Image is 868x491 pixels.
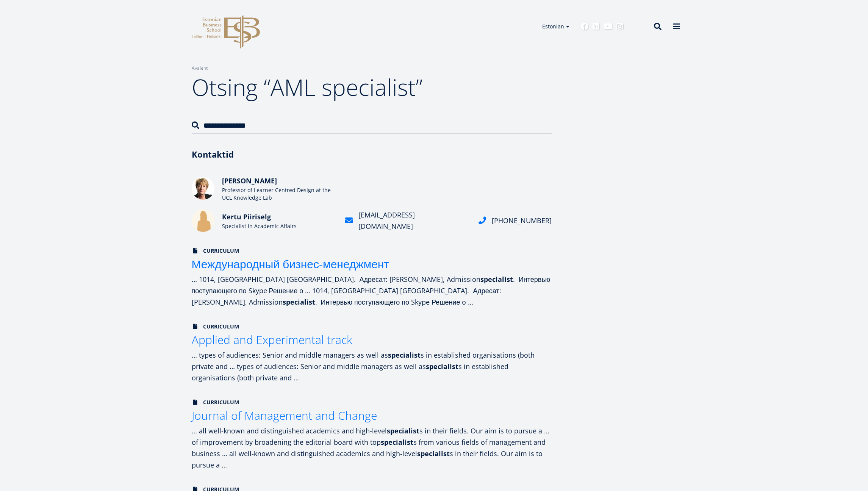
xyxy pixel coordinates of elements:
[592,23,600,30] a: Linkedin
[192,408,377,423] span: Journal of Management and Change
[492,215,552,226] div: [PHONE_NUMBER]
[192,64,208,72] a: Avaleht
[222,212,271,221] span: Kertu Piiriselg
[192,399,239,406] span: Curriculum
[192,247,239,255] span: Curriculum
[283,297,315,306] strong: specialist
[616,23,624,30] a: Instagram
[192,274,552,308] div: … 1014, [GEOGRAPHIC_DATA] [GEOGRAPHIC_DATA]. Адресат: [PERSON_NAME], Admission . Интервью поступа...
[192,323,239,330] span: Curriculum
[480,275,513,284] strong: specialist
[192,349,552,383] div: … types of audiences: Senior and middle managers as well as s in established organisations (both ...
[426,362,458,371] strong: specialist
[222,176,277,185] span: [PERSON_NAME]
[387,426,419,435] strong: specialist
[192,332,352,347] span: Applied and Experimental track
[222,186,336,202] div: Professor of Learner Centred Design at the UCL Knowledge Lab
[222,222,336,230] div: Specialist in Academic Affairs
[388,350,421,360] strong: specialist
[581,23,588,30] a: Facebook
[358,209,469,232] div: [EMAIL_ADDRESS][DOMAIN_NAME]
[381,438,413,447] strong: specialist
[192,177,214,200] img: Rose Luckin
[604,23,612,30] a: Youtube
[192,72,552,102] h1: Otsing “AML specialist”
[192,425,552,471] div: … all well-known and distinguished academics and high-level s in their fields. Our aim is to purs...
[192,149,552,160] h3: Kontaktid
[417,449,450,458] strong: specialist
[192,209,214,232] img: Kertu Mööl
[192,256,389,272] span: Международный бизнес-менеджмент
